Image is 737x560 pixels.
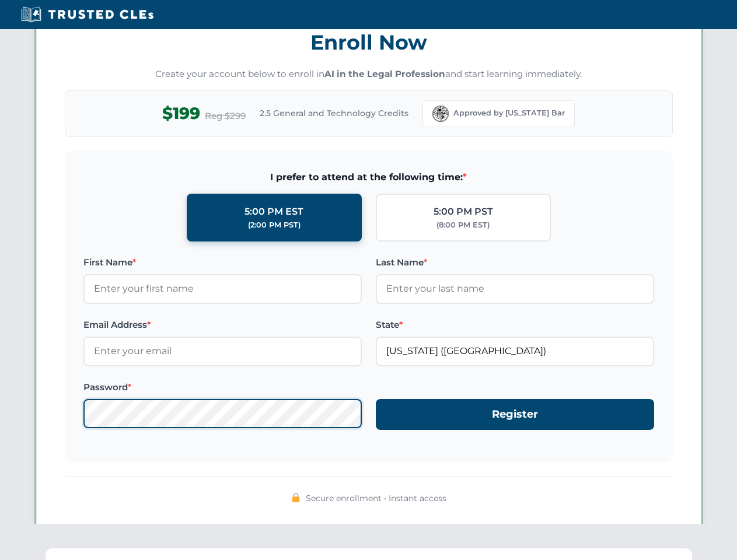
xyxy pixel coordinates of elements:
[83,256,362,269] label: First Name
[291,493,301,502] img: 🔒
[83,170,654,185] span: I prefer to attend at the following time:
[376,337,654,366] input: Florida (FL)
[205,109,246,123] span: Reg $299
[324,68,445,79] strong: AI in the Legal Profession
[83,274,362,303] input: Enter your first name
[436,219,490,231] div: (8:00 PM EST)
[248,219,301,231] div: (2:00 PM PST)
[376,399,654,430] button: Register
[376,256,654,269] label: Last Name
[453,107,565,119] span: Approved by [US_STATE] Bar
[83,337,362,366] input: Enter your email
[18,6,157,23] img: Trusted CLEs
[65,24,673,61] h3: Enroll Now
[376,318,654,332] label: State
[432,106,449,122] img: Florida Bar
[83,318,362,332] label: Email Address
[306,492,446,505] span: Secure enrollment • Instant access
[244,204,303,219] div: 5:00 PM EST
[434,204,493,219] div: 5:00 PM PST
[162,100,200,127] span: $199
[83,380,362,394] label: Password
[260,107,408,120] span: 2.5 General and Technology Credits
[65,68,673,81] p: Create your account below to enroll in and start learning immediately.
[376,274,654,303] input: Enter your last name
